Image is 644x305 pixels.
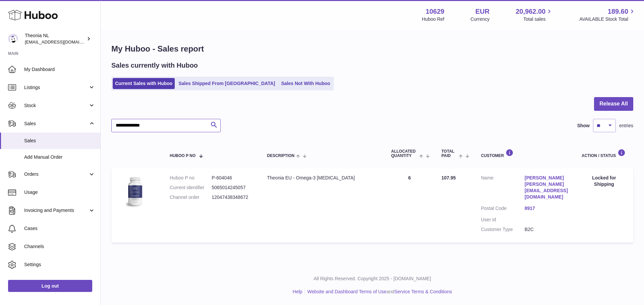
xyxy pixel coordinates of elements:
label: Show [577,123,590,129]
span: My Dashboard [24,66,95,73]
h1: My Huboo - Sales report [111,44,633,54]
span: Usage [24,189,95,196]
dt: User Id [481,217,525,223]
dt: Channel order [170,194,212,201]
a: Sales Shipped From [GEOGRAPHIC_DATA] [176,78,277,89]
span: Cases [24,225,95,232]
img: 106291725893086.jpg [118,175,152,208]
dd: 12047438348672 [212,194,254,201]
strong: 10629 [426,7,444,16]
dt: Name [481,175,525,202]
dt: Customer Type [481,226,525,233]
span: Invoicing and Payments [24,207,88,214]
dt: Huboo P no [170,175,212,181]
span: AVAILABLE Stock Total [579,16,636,22]
a: Help [293,289,303,294]
strong: EUR [475,7,489,16]
a: 8917 [525,205,568,212]
div: Theonia NL [25,32,85,45]
span: Listings [24,84,88,91]
span: Sales [24,121,88,127]
img: info@wholesomegoods.eu [8,34,18,44]
span: 107.95 [441,175,456,180]
div: Theonia EU - Omega-3 [MEDICAL_DATA] [267,175,378,181]
span: Add Manual Order [24,154,95,160]
div: Locked for Shipping [582,175,627,187]
div: Huboo Ref [422,16,444,22]
a: Sales Not With Huboo [279,78,332,89]
div: Action / Status [582,149,627,158]
span: entries [619,123,633,129]
li: and [305,289,452,295]
dt: Current identifier [170,184,212,191]
span: Settings [24,261,95,268]
span: Total sales [523,16,553,22]
span: 189.60 [608,7,628,16]
div: Customer [481,149,568,158]
span: ALLOCATED Quantity [391,149,418,158]
dt: Postal Code [481,205,525,213]
p: All Rights Reserved. Copyright 2025 - [DOMAIN_NAME] [106,276,639,282]
a: Service Terms & Conditions [394,289,452,294]
span: Total paid [441,149,457,158]
a: 20,962.00 Total sales [516,7,553,22]
td: 6 [384,168,435,242]
span: Description [267,154,294,158]
span: Orders [24,171,88,177]
a: Current Sales with Huboo [113,78,175,89]
dd: 5065014245057 [212,184,254,191]
span: Stock [24,102,88,109]
a: Website and Dashboard Terms of Use [307,289,386,294]
span: Sales [24,138,95,144]
dd: P-604046 [212,175,254,181]
span: Channels [24,243,95,250]
button: Release All [594,97,633,111]
div: Currency [471,16,490,22]
h2: Sales currently with Huboo [111,61,198,70]
a: 189.60 AVAILABLE Stock Total [579,7,636,22]
span: [EMAIL_ADDRESS][DOMAIN_NAME] [25,39,99,45]
span: Huboo P no [170,154,196,158]
dd: B2C [525,226,568,233]
a: Log out [8,280,92,292]
span: 20,962.00 [516,7,545,16]
a: [PERSON_NAME] [PERSON_NAME][EMAIL_ADDRESS][DOMAIN_NAME] [525,175,568,200]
